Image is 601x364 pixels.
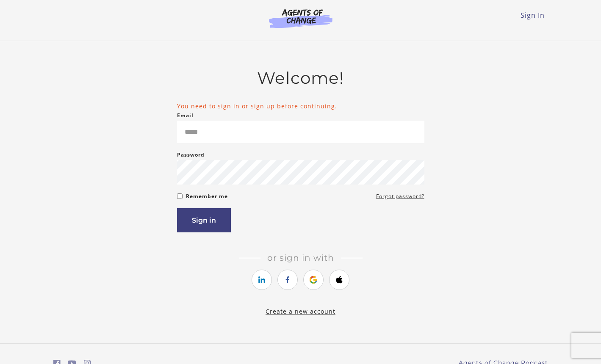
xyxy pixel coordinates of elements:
h2: Welcome! [177,68,424,88]
a: Create a new account [266,307,335,315]
a: https://courses.thinkific.com/users/auth/apple?ss%5Breferral%5D=&ss%5Buser_return_to%5D=%2Fenroll... [329,270,349,290]
a: https://courses.thinkific.com/users/auth/linkedin?ss%5Breferral%5D=&ss%5Buser_return_to%5D=%2Fenr... [252,270,272,290]
label: Email [177,110,194,121]
button: Sign in [177,208,231,232]
label: Password [177,150,205,160]
a: https://courses.thinkific.com/users/auth/facebook?ss%5Breferral%5D=&ss%5Buser_return_to%5D=%2Fenr... [277,270,298,290]
a: Sign In [521,11,545,20]
img: Agents of Change Logo [260,8,341,28]
span: Or sign in with [260,253,341,263]
a: https://courses.thinkific.com/users/auth/google?ss%5Breferral%5D=&ss%5Buser_return_to%5D=%2Fenrol... [303,270,324,290]
li: You need to sign in or sign up before continuing. [177,102,424,110]
label: Remember me [186,191,228,201]
a: Forgot password? [376,191,424,201]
